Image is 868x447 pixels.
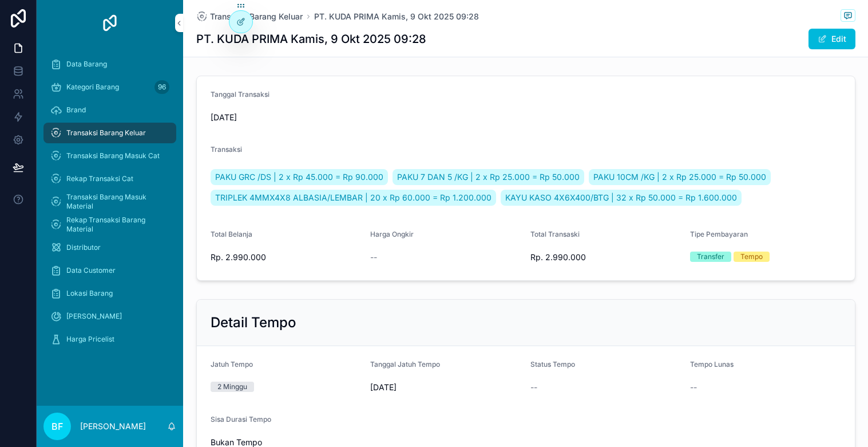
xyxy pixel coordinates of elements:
[370,230,414,238] span: Harga Ongkir
[43,306,176,327] a: [PERSON_NAME]
[66,289,113,298] span: Lokasi Barang
[43,260,176,281] a: Data Customer
[37,46,183,364] div: scrollable content
[196,11,303,22] a: Transaksi Barang Keluar
[211,252,362,263] span: Rp. 2.990.000
[43,100,176,120] a: Brand
[43,329,176,350] a: Harga Pricelist
[66,215,165,234] span: Rekap Transaksi Barang Material
[211,360,253,368] span: Jatuh Tempo
[211,415,271,424] span: Sisa Durasi Tempo
[690,230,748,238] span: Tipe Pembayaran
[501,190,742,206] a: KAYU KASO 4X6X400/BTG | 32 x Rp 50.000 = Rp 1.600.000
[66,174,133,183] span: Rekap Transaksi Cat
[66,193,165,211] span: Transaksi Barang Masuk Material
[66,335,114,344] span: Harga Pricelist
[66,266,116,275] span: Data Customer
[43,168,176,189] a: Rekap Transaksi Cat
[101,14,119,32] img: App logo
[215,192,492,203] span: TRIPLEK 4MMX4X8 ALBASIA/LEMBAR | 20 x Rp 60.000 = Rp 1.200.000
[43,146,176,166] a: Transaksi Barang Masuk Cat
[530,382,537,393] span: --
[397,171,580,183] span: PAKU 7 DAN 5 /KG | 2 x Rp 25.000 = Rp 50.000
[211,230,252,238] span: Total Belanja
[593,171,766,183] span: PAKU 10CM /KG | 2 x Rp 25.000 = Rp 50.000
[589,169,771,185] a: PAKU 10CM /KG | 2 x Rp 25.000 = Rp 50.000
[210,11,303,22] span: Transaksi Barang Keluar
[808,29,855,49] button: Edit
[43,283,176,304] a: Lokasi Barang
[43,54,176,74] a: Data Barang
[66,243,101,252] span: Distributor
[690,382,697,393] span: --
[530,360,575,368] span: Status Tempo
[66,83,119,92] span: Kategori Barang
[51,419,63,433] span: BF
[393,169,584,185] a: PAKU 7 DAN 5 /KG | 2 x Rp 25.000 = Rp 50.000
[43,77,176,97] a: Kategori Barang96
[740,252,763,262] div: Tempo
[697,252,724,262] div: Transfer
[211,90,269,99] span: Tanggal Transaksi
[43,123,176,143] a: Transaksi Barang Keluar
[530,252,681,263] span: Rp. 2.990.000
[505,192,737,203] span: KAYU KASO 4X6X400/BTG | 32 x Rp 50.000 = Rp 1.600.000
[690,360,734,368] span: Tempo Lunas
[211,145,242,154] span: Transaksi
[66,128,146,138] span: Transaksi Barang Keluar
[530,230,580,238] span: Total Transaski
[80,421,146,432] p: [PERSON_NAME]
[43,191,176,212] a: Transaksi Barang Masuk Material
[43,237,176,258] a: Distributor
[66,312,122,321] span: [PERSON_NAME]
[211,169,388,185] a: PAKU GRC /DS | 2 x Rp 45.000 = Rp 90.000
[217,382,247,392] div: 2 Minggu
[66,60,107,69] span: Data Barang
[314,11,479,22] a: PT. KUDA PRIMA Kamis, 9 Okt 2025 09:28
[370,360,440,368] span: Tanggal Jatuh Tempo
[370,252,377,263] span: --
[196,31,426,47] h1: PT. KUDA PRIMA Kamis, 9 Okt 2025 09:28
[211,190,496,206] a: TRIPLEK 4MMX4X8 ALBASIA/LEMBAR | 20 x Rp 60.000 = Rp 1.200.000
[211,112,362,123] span: [DATE]
[154,80,169,94] div: 96
[211,313,296,332] h2: Detail Tempo
[43,214,176,235] a: Rekap Transaksi Barang Material
[66,105,86,115] span: Brand
[66,151,160,160] span: Transaksi Barang Masuk Cat
[370,382,521,393] span: [DATE]
[215,171,383,183] span: PAKU GRC /DS | 2 x Rp 45.000 = Rp 90.000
